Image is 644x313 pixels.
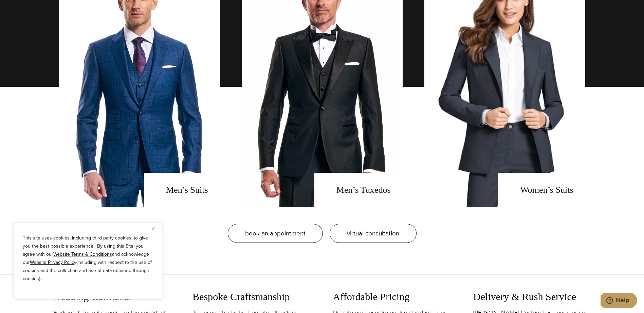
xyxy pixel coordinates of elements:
a: Website Privacy Policy [30,259,76,266]
span: virtual consultation [347,228,399,238]
iframe: Opens a widget where you can chat to one of our agents [601,293,637,310]
img: Close [152,227,155,230]
h3: Bespoke Craftsmanship [192,291,311,303]
a: virtual consultation [330,224,417,243]
span: book an appointment [245,228,306,238]
p: This site uses cookies, including third party cookies, to give you the best possible experience. ... [23,234,154,283]
h3: Affordable Pricing [333,291,452,303]
button: Close [152,225,160,233]
h3: Delivery & Rush Service [473,291,592,303]
a: book an appointment [228,224,323,243]
a: Website Terms & Conditions [53,251,112,258]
